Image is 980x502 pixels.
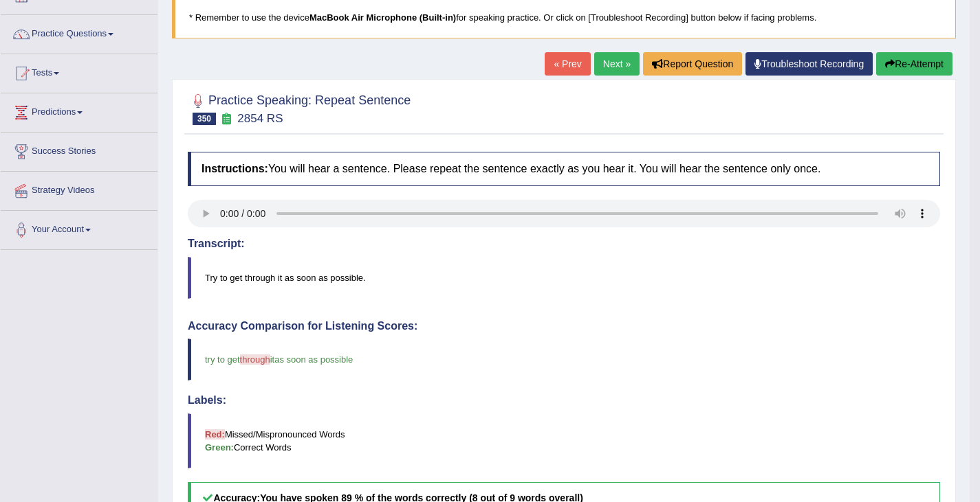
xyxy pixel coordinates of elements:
span: it [270,354,275,365]
a: Practice Questions [1,15,157,49]
a: « Prev [545,52,590,76]
a: Your Account [1,211,157,245]
span: through [240,354,270,365]
small: 2854 RS [237,112,283,125]
a: Next » [594,52,640,76]
button: Re-Attempt [876,52,952,76]
b: Green: [205,442,234,453]
b: MacBook Air Microphone (Built-in) [309,12,456,23]
h4: You will hear a sentence. Please repeat the sentence exactly as you hear it. You will hear the se... [188,152,940,186]
a: Strategy Videos [1,172,157,206]
blockquote: Try to get through it as soon as possible. [188,257,940,299]
small: Exam occurring question [219,113,234,126]
a: Troubleshoot Recording [745,52,873,76]
h4: Labels: [188,394,940,407]
span: 350 [193,113,216,125]
span: as soon as possible [274,354,353,365]
a: Predictions [1,93,157,128]
h2: Practice Speaking: Repeat Sentence [188,91,411,125]
span: try to get [205,354,240,365]
b: Instructions: [202,163,268,174]
a: Tests [1,54,157,89]
h4: Accuracy Comparison for Listening Scores: [188,320,940,332]
a: Success Stories [1,133,157,167]
h4: Transcript: [188,238,940,250]
button: Report Question [643,52,742,76]
blockquote: Missed/Mispronounced Words Correct Words [188,413,940,468]
b: Red: [205,429,225,440]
